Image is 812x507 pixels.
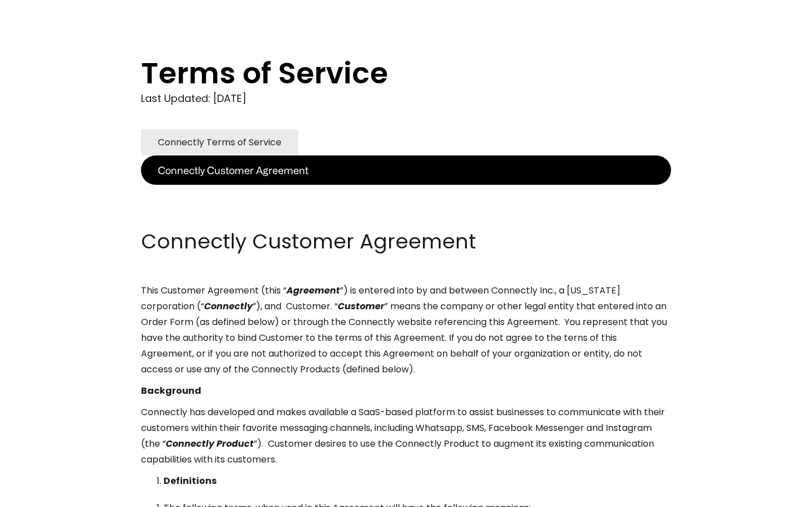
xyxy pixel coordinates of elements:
[23,487,68,503] ul: Language list
[141,384,201,397] strong: Background
[286,284,340,297] em: Agreement
[141,56,626,90] h1: Terms of Service
[141,185,671,201] p: ‍
[141,206,671,222] p: ‍
[141,404,671,468] p: Connectly has developed and makes available a SaaS-based platform to assist businesses to communi...
[11,486,68,503] aside: Language selected: English
[158,162,308,178] div: Connectly Customer Agreement
[338,300,385,313] em: Customer
[141,228,671,256] h2: Connectly Customer Agreement
[141,90,671,107] div: Last Updated: [DATE]
[204,300,253,313] em: Connectly
[141,283,671,377] p: This Customer Agreement (this “ ”) is entered into by and between Connectly Inc., a [US_STATE] co...
[166,437,254,450] em: Connectly Product
[158,135,281,150] div: Connectly Terms of Service
[164,474,217,487] strong: Definitions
